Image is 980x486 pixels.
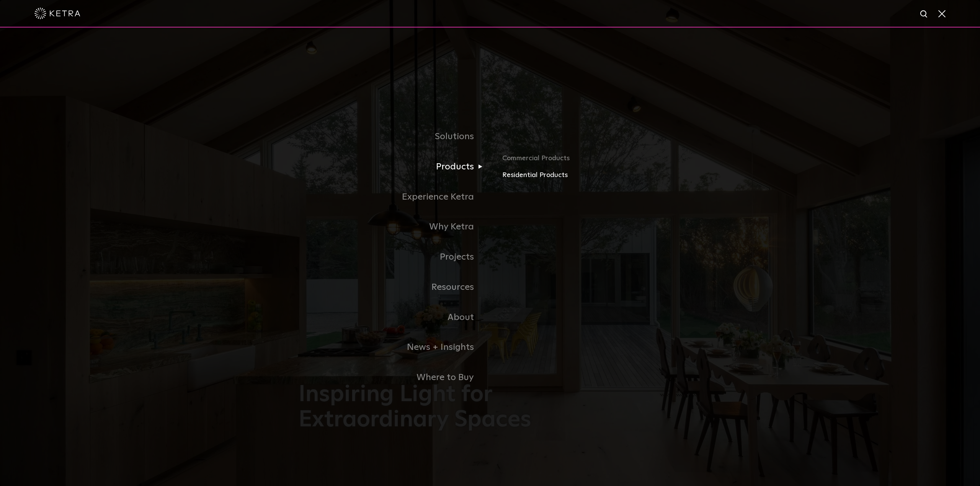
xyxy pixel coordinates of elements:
img: ketra-logo-2019-white [34,8,80,19]
a: News + Insights [299,332,490,362]
a: Why Ketra [299,212,490,242]
a: Products [299,152,490,182]
a: Projects [299,242,490,272]
a: Commercial Products [502,153,681,170]
div: Navigation Menu [299,122,681,393]
a: Resources [299,272,490,302]
a: Residential Products [502,170,681,181]
img: search icon [920,10,929,19]
a: Solutions [299,122,490,152]
a: About [299,302,490,333]
a: Where to Buy [299,362,490,393]
a: Experience Ketra [299,182,490,212]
